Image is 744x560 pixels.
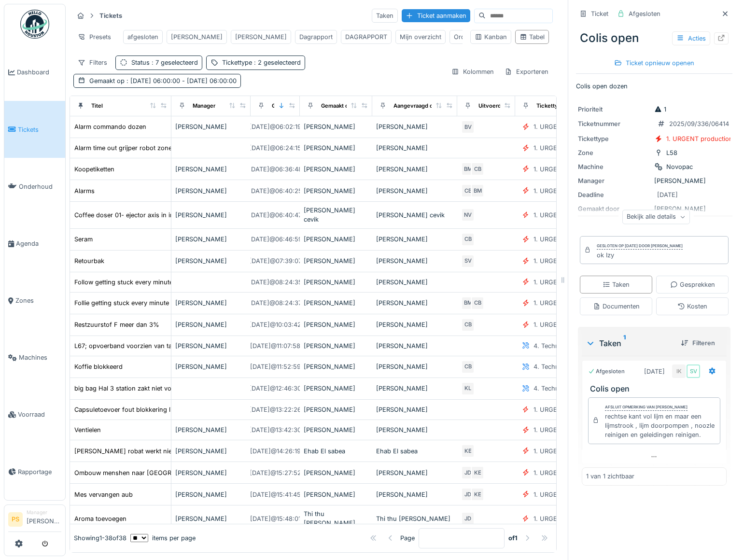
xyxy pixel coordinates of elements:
[376,468,453,477] div: [PERSON_NAME]
[677,302,707,311] div: Kosten
[478,102,506,110] div: Uitvoerder
[249,256,302,266] div: [DATE] @ 07:39:07
[536,102,565,110] div: Tickettype
[304,425,368,434] div: [PERSON_NAME]
[249,278,302,287] div: [DATE] @ 08:24:35
[131,58,198,67] div: Status
[461,120,475,134] div: BV
[519,32,545,42] div: Tabel
[461,254,475,268] div: SV
[304,278,368,287] div: [PERSON_NAME]
[175,490,247,499] div: [PERSON_NAME]
[15,296,61,305] span: Zones
[74,447,174,456] div: [PERSON_NAME] robat werkt niet
[644,367,665,376] div: [DATE]
[4,272,65,329] a: Zones
[74,122,146,131] div: Alarm commando dozen
[321,102,357,110] div: Gemaakt door
[500,65,553,79] div: Exporteren
[376,278,453,287] div: [PERSON_NAME]
[461,444,475,458] div: KE
[304,341,368,350] div: [PERSON_NAME]
[376,210,453,220] div: [PERSON_NAME] cevik
[249,384,301,393] div: [DATE] @ 12:46:30
[471,488,484,501] div: KE
[588,367,625,376] div: Afgesloten
[533,186,644,196] div: 1. URGENT production line disruption
[533,514,644,523] div: 1. URGENT production line disruption
[249,320,301,329] div: [DATE] @ 10:03:42
[304,165,368,174] div: [PERSON_NAME]
[74,425,101,434] div: Ventielen
[304,122,368,131] div: [PERSON_NAME]
[345,32,387,42] div: DAGRAPPORT
[376,235,453,244] div: [PERSON_NAME]
[304,490,368,499] div: [PERSON_NAME]
[304,405,368,414] div: [PERSON_NAME]
[249,210,302,220] div: [DATE] @ 06:40:47
[447,65,498,79] div: Kolommen
[533,468,644,477] div: 1. URGENT production line disruption
[672,31,710,45] div: Acties
[461,233,475,246] div: CB
[175,514,247,523] div: [PERSON_NAME]
[533,278,644,287] div: 1. URGENT production line disruption
[17,68,61,77] span: Dashboard
[4,215,65,272] a: Agenda
[576,26,732,51] div: Colis open
[74,320,159,329] div: Restzuurstof F meer dan 3%
[603,280,630,289] div: Taken
[376,490,453,499] div: [PERSON_NAME]
[175,362,247,371] div: [PERSON_NAME]
[304,206,368,224] div: [PERSON_NAME] cevik
[4,443,65,500] a: Rapportage
[508,533,518,543] strong: of 1
[127,32,158,42] div: afgesloten
[461,162,475,176] div: BM
[27,509,61,530] li: [PERSON_NAME]
[74,143,178,153] div: Alarm time out grijper robot zone 3
[4,101,65,158] a: Tickets
[250,362,301,371] div: [DATE] @ 11:52:59
[74,468,211,477] div: Ombouw menshen naar [GEOGRAPHIC_DATA]
[610,56,698,70] div: Ticket opnieuw openen
[171,32,223,42] div: [PERSON_NAME]
[18,467,61,476] span: Rapportage
[235,32,287,42] div: [PERSON_NAME]
[533,298,644,308] div: 1. URGENT production line disruption
[74,514,126,523] div: Aroma toevoegen
[175,235,247,244] div: [PERSON_NAME]
[461,466,475,479] div: JD
[125,77,237,84] span: : [DATE] 06:00:00 - [DATE] 06:00:00
[533,320,644,329] div: 1. URGENT production line disruption
[249,405,301,414] div: [DATE] @ 13:22:26
[250,468,301,477] div: [DATE] @ 15:27:52
[304,320,368,329] div: [PERSON_NAME]
[670,280,715,289] div: Gesprekken
[654,105,666,114] div: 1
[471,162,484,176] div: CB
[666,148,677,157] div: L58
[400,32,441,42] div: Mijn overzicht
[687,364,700,378] div: SV
[74,278,173,287] div: Follow getting stuck every minute
[672,364,686,378] div: IK
[461,382,475,395] div: KL
[605,404,688,411] div: Afsluit opmerking van [PERSON_NAME]
[376,362,453,371] div: [PERSON_NAME]
[586,472,634,481] div: 1 van 1 zichtbaar
[533,210,644,220] div: 1. URGENT production line disruption
[249,122,301,131] div: [DATE] @ 06:02:19
[304,143,368,153] div: [PERSON_NAME]
[461,318,475,332] div: CB
[74,384,187,393] div: big bag Hal 3 station zakt niet volledig
[74,235,93,244] div: Seram
[454,32,474,42] div: Orders
[175,320,247,329] div: [PERSON_NAME]
[666,162,693,171] div: Novopac
[533,235,644,244] div: 1. URGENT production line disruption
[376,320,453,329] div: [PERSON_NAME]
[299,32,333,42] div: Dagrapport
[533,362,586,371] div: 4. Technical issue
[16,239,61,248] span: Agenda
